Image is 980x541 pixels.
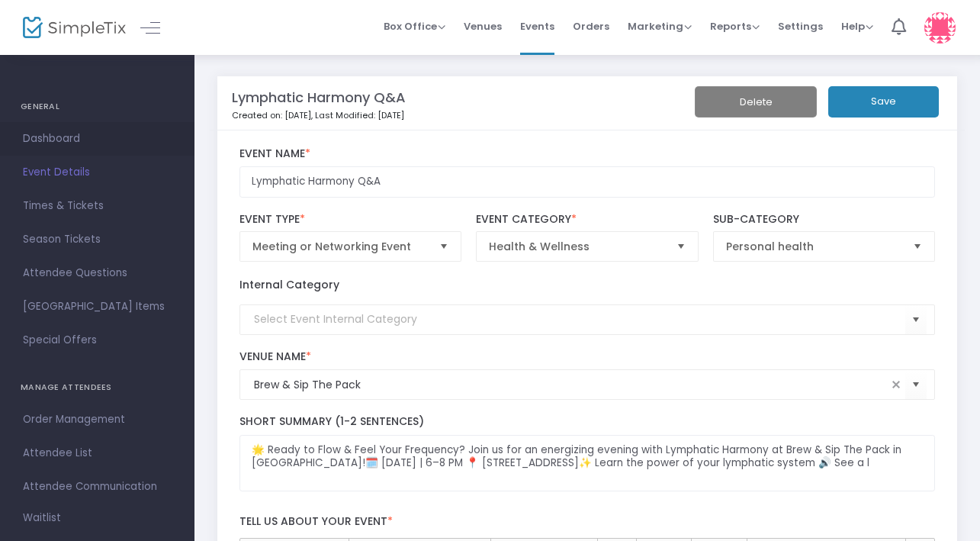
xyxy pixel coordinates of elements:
[311,109,404,121] span: , Last Modified: [DATE]
[726,239,901,254] span: Personal health
[433,232,455,261] button: Select
[232,87,406,108] m-panel-title: Lymphatic Harmony Q&A
[520,7,554,46] span: Events
[476,213,698,227] label: Event Category
[239,147,936,161] label: Event Name
[21,92,174,122] h4: GENERAL
[695,86,817,118] button: Delete
[23,129,172,149] span: Dashboard
[23,230,172,250] span: Season Tickets
[23,297,172,317] span: [GEOGRAPHIC_DATA] Items
[21,372,174,403] h4: MANAGE ATTENDEES
[778,7,823,46] span: Settings
[628,19,692,34] span: Marketing
[23,510,61,526] span: Waitlist
[905,369,927,401] button: Select
[23,443,172,463] span: Attendee List
[710,19,760,34] span: Reports
[23,477,172,497] span: Attendee Communication
[254,311,906,327] input: Select Event Internal Category
[23,163,172,182] span: Event Details
[828,86,939,118] button: Save
[239,277,339,293] label: Internal Category
[907,232,928,261] button: Select
[713,213,935,227] label: Sub-Category
[252,239,427,254] span: Meeting or Networking Event
[239,213,461,227] label: Event Type
[384,19,445,34] span: Box Office
[23,410,172,430] span: Order Management
[841,19,873,34] span: Help
[489,239,664,254] span: Health & Wellness
[239,350,936,364] label: Venue Name
[23,196,172,216] span: Times & Tickets
[232,507,943,538] label: Tell us about your event
[23,263,172,283] span: Attendee Questions
[464,7,502,46] span: Venues
[239,166,936,198] input: Enter Event Name
[23,330,172,350] span: Special Offers
[239,414,424,429] span: Short Summary (1-2 Sentences)
[573,7,609,46] span: Orders
[254,377,888,393] input: Select Venue
[905,304,927,335] button: Select
[887,375,905,394] span: clear
[232,109,706,122] p: Created on: [DATE]
[670,232,692,261] button: Select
